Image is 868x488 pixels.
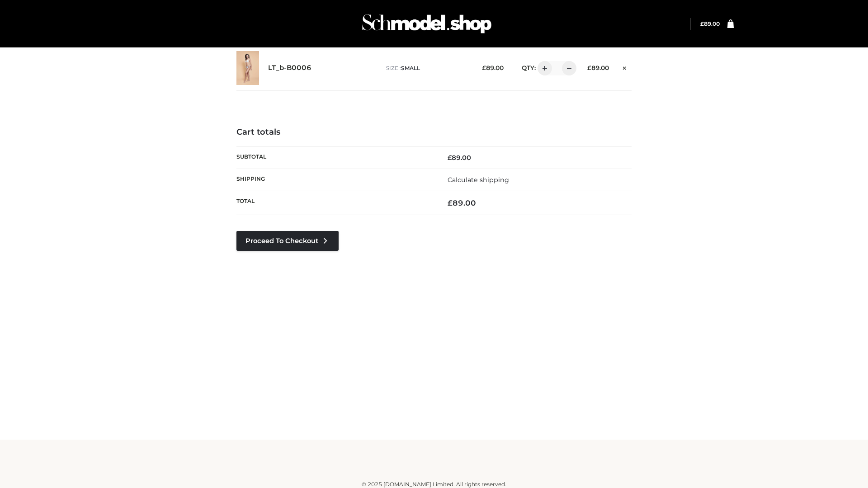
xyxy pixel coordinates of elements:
a: £89.00 [700,20,720,27]
span: £ [587,64,591,71]
a: LT_b-B0006 [268,64,311,72]
th: Shipping [236,169,434,191]
span: £ [448,154,452,162]
span: £ [448,198,453,207]
span: £ [482,64,486,71]
a: Calculate shipping [448,176,509,184]
img: Schmodel Admin 964 [359,6,495,42]
bdi: 89.00 [700,20,720,27]
th: Subtotal [236,146,434,169]
a: Remove this item [618,61,632,73]
bdi: 89.00 [587,64,609,71]
span: £ [700,20,704,27]
span: SMALL [401,65,420,71]
h4: Cart totals [236,127,632,137]
bdi: 89.00 [482,64,504,71]
th: Total [236,191,434,215]
a: Proceed to Checkout [236,231,339,251]
bdi: 89.00 [448,198,476,207]
div: QTY: [513,61,573,75]
p: size : [386,64,468,72]
bdi: 89.00 [448,154,471,162]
